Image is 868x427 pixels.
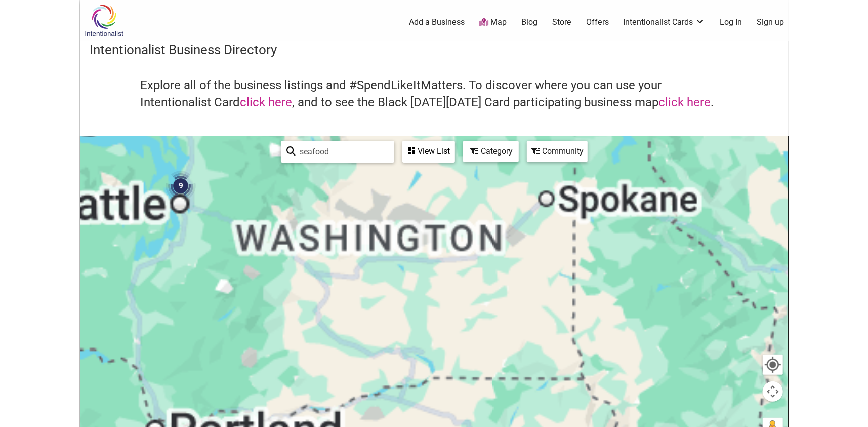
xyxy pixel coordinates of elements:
[141,77,728,111] h4: Explore all of the business listings and #SpendLikeItMatters. To discover where you can use your ...
[763,355,783,375] button: Your Location
[586,17,609,28] a: Offers
[479,17,507,28] a: Map
[521,17,538,28] a: Blog
[464,142,518,161] div: Category
[402,141,455,163] div: See a list of the visible businesses
[409,17,465,28] a: Add a Business
[552,17,571,28] a: Store
[281,141,394,163] div: Type to search and filter
[403,142,454,161] div: View List
[720,17,742,28] a: Log In
[527,141,588,162] div: Filter by Community
[161,167,200,205] div: 9
[659,95,711,109] a: click here
[296,142,388,162] input: Type to find and filter...
[90,41,778,59] h3: Intentionalist Business Directory
[528,142,587,161] div: Community
[463,141,519,162] div: Filter by category
[763,381,783,402] button: Map camera controls
[240,95,293,109] a: click here
[80,4,128,37] img: Intentionalist
[757,17,784,28] a: Sign up
[624,17,706,28] a: Intentionalist Cards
